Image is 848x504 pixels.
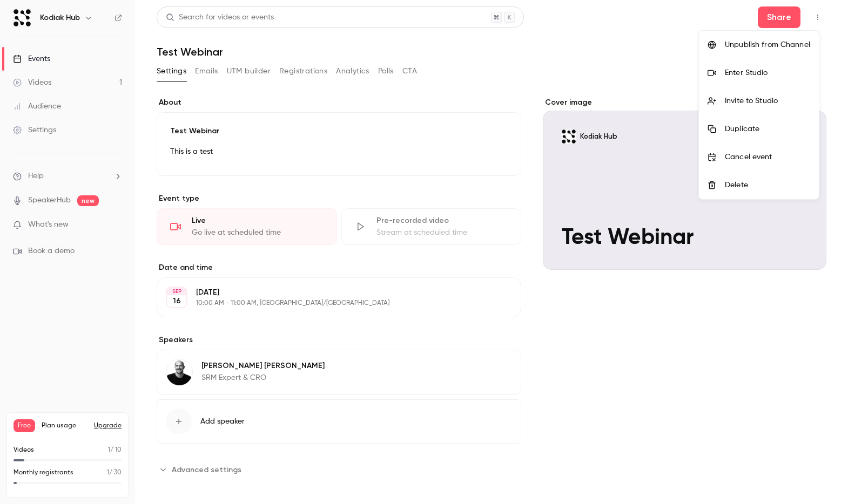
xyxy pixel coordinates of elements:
[725,152,810,162] div: Cancel event
[725,96,810,106] div: Invite to Studio
[725,39,810,50] div: Unpublish from Channel
[725,124,810,134] div: Duplicate
[725,67,810,78] div: Enter Studio
[725,180,810,190] div: Delete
